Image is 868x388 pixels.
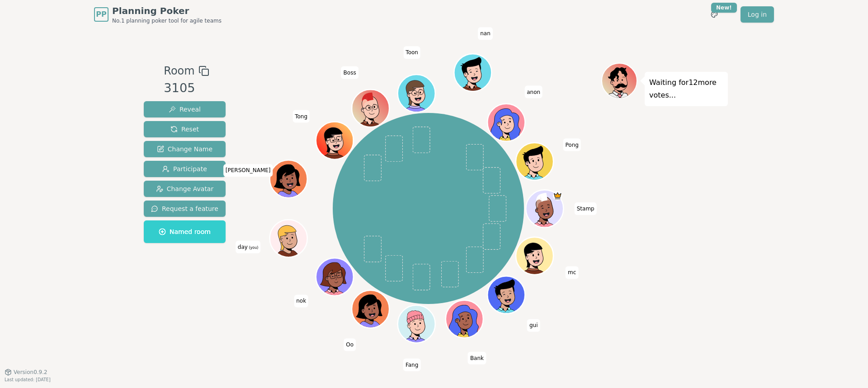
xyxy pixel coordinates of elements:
[706,6,722,23] button: New!
[144,101,226,117] button: Reveal
[144,161,226,177] button: Participate
[563,138,580,151] span: Click to change your name
[566,266,578,279] span: Click to change your name
[5,369,47,376] button: Version0.9.2
[236,240,261,253] span: Click to change your name
[271,220,306,256] button: Click to change your avatar
[162,164,207,173] span: Participate
[468,351,486,364] span: Click to change your name
[649,76,723,102] p: Waiting for 12 more votes...
[248,245,259,249] span: (you)
[169,105,201,114] span: Reveal
[344,338,356,351] span: Click to change your name
[5,377,51,382] span: Last updated: [DATE]
[524,85,542,98] span: Click to change your name
[294,295,308,307] span: Click to change your name
[96,9,106,20] span: PP
[403,46,420,59] span: Click to change your name
[478,27,493,40] span: Click to change your name
[292,110,310,122] span: Click to change your name
[112,17,222,24] span: No.1 planning poker tool for agile teams
[151,204,218,213] span: Request a feature
[144,220,226,243] button: Named room
[170,125,199,134] span: Reset
[156,184,214,193] span: Change Avatar
[144,181,226,197] button: Change Avatar
[144,121,226,137] button: Reset
[741,6,774,23] a: Log in
[527,319,540,332] span: Click to change your name
[341,66,359,79] span: Click to change your name
[711,3,737,13] div: New!
[223,164,273,177] span: Click to change your name
[144,201,226,217] button: Request a feature
[164,63,194,79] span: Room
[164,79,209,98] div: 3105
[112,5,222,17] span: Planning Poker
[403,358,420,371] span: Click to change your name
[157,145,212,154] span: Change Name
[144,141,226,157] button: Change Name
[575,202,597,215] span: Click to change your name
[14,369,47,376] span: Version 0.9.2
[552,191,562,201] span: Stamp is the host
[159,227,211,236] span: Named room
[94,5,222,24] a: PPPlanning PokerNo.1 planning poker tool for agile teams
